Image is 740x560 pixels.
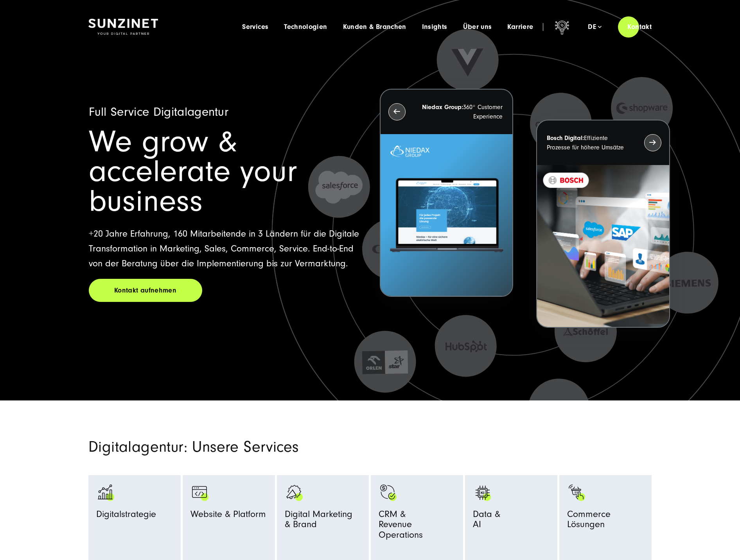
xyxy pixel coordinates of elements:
[420,102,503,121] p: 360° Customer Experience
[507,23,533,31] a: Karriere
[380,89,513,297] button: Niedax Group:360° Customer Experience Letztes Projekt von Niedax. Ein Laptop auf dem die Niedax W...
[284,23,327,31] a: Technologien
[343,23,406,31] a: Kunden & Branchen
[422,104,463,111] strong: Niedax Group:
[381,134,512,296] img: Letztes Projekt von Niedax. Ein Laptop auf dem die Niedax Website geöffnet ist, auf blauem Hinter...
[567,509,644,533] span: Commerce Lösungen
[89,226,361,271] p: +20 Jahre Erfahrung, 160 Mitarbeitende in 3 Ländern für die Digitale Transformation in Marketing,...
[473,509,500,533] span: Data & AI
[537,165,669,327] img: BOSCH - Kundeprojekt - Digital Transformation Agentur SUNZINET
[96,509,156,523] span: Digitalstrategie
[463,23,492,31] a: Über uns
[588,23,602,31] div: de
[422,23,447,31] a: Insights
[242,23,268,31] a: Services
[89,105,229,119] span: Full Service Digitalagentur
[547,135,584,142] strong: Bosch Digital:
[285,509,352,533] span: Digital Marketing & Brand
[89,279,202,302] a: Kontakt aufnehmen
[190,509,266,523] span: Website & Platform
[88,19,158,35] img: SUNZINET Full Service Digital Agentur
[536,120,670,328] button: Bosch Digital:Effiziente Prozesse für höhere Umsätze BOSCH - Kundeprojekt - Digital Transformatio...
[89,127,361,216] h1: We grow & accelerate your business
[547,133,630,152] p: Effiziente Prozesse für höhere Umsätze
[379,509,455,544] span: CRM & Revenue Operations
[88,440,460,454] h2: Digitalagentur: Unsere Services
[618,16,661,38] a: Kontakt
